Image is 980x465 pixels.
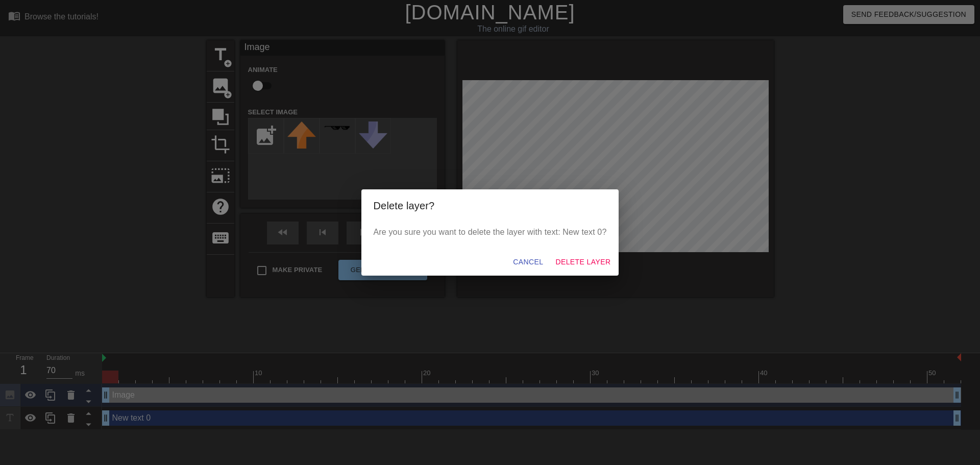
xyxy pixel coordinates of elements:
[551,253,615,272] button: Delete Layer
[374,198,607,214] h2: Delete layer?
[513,256,543,268] span: Cancel
[509,253,547,272] button: Cancel
[555,256,610,268] span: Delete Layer
[374,226,607,238] p: Are you sure you want to delete the layer with text: New text 0?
